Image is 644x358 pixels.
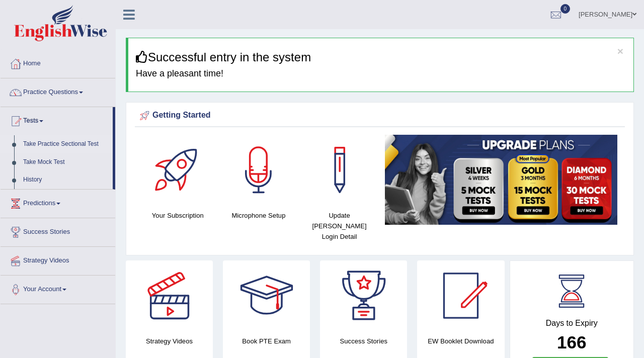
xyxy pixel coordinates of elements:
h4: Have a pleasant time! [136,69,626,79]
a: Tests [1,107,113,132]
a: Strategy Videos [1,247,115,272]
a: Take Practice Sectional Test [19,135,113,153]
img: small5.jpg [385,135,617,225]
h4: Strategy Videos [126,336,213,346]
a: Your Account [1,276,115,301]
a: Predictions [1,190,115,215]
h4: Update [PERSON_NAME] Login Detail [304,210,375,242]
a: Take Mock Test [19,153,113,171]
span: 0 [560,4,571,14]
h3: Successful entry in the system [136,51,626,64]
a: History [19,171,113,189]
h4: Microphone Setup [223,210,294,221]
a: Success Stories [1,218,115,243]
h4: EW Booklet Download [417,336,504,346]
h4: Book PTE Exam [223,336,310,346]
button: × [617,46,623,56]
a: Practice Questions [1,78,115,104]
h4: Success Stories [320,336,407,346]
b: 166 [557,332,586,352]
a: Home [1,50,115,75]
h4: Days to Expiry [521,319,623,328]
h4: Your Subscription [142,210,213,221]
div: Getting Started [137,108,622,123]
